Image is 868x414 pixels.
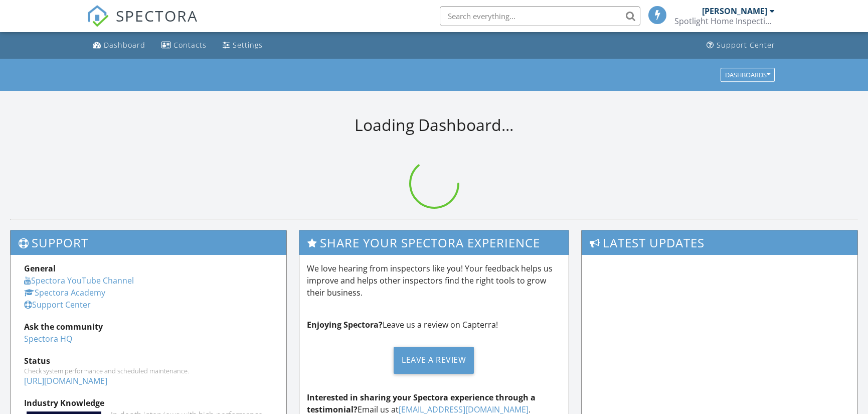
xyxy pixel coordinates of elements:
[24,375,107,386] a: [URL][DOMAIN_NAME]
[24,263,56,274] strong: General
[157,36,211,55] a: Contacts
[24,355,273,367] div: Status
[440,6,640,26] input: Search everything...
[11,230,286,255] h3: Support
[87,14,198,35] a: SPECTORA
[674,16,775,26] div: Spotlight Home Inspection LLC
[24,321,273,333] div: Ask the community
[703,36,779,55] a: Support Center
[173,40,207,50] div: Contacts
[24,367,273,375] div: Check system performance and scheduled maintenance.
[307,319,562,331] p: Leave us a review on Capterra!
[24,397,273,409] div: Industry Knowledge
[24,287,105,298] a: Spectora Academy
[702,6,767,16] div: [PERSON_NAME]
[219,36,267,55] a: Settings
[394,347,474,374] div: Leave a Review
[299,230,569,255] h3: Share Your Spectora Experience
[24,275,134,286] a: Spectora YouTube Channel
[89,36,149,55] a: Dashboard
[307,339,562,381] a: Leave a Review
[24,333,72,344] a: Spectora HQ
[582,230,857,255] h3: Latest Updates
[87,5,109,27] img: The Best Home Inspection Software - Spectora
[116,5,198,26] span: SPECTORA
[104,40,145,50] div: Dashboard
[717,40,775,50] div: Support Center
[307,319,383,330] strong: Enjoying Spectora?
[725,71,770,78] div: Dashboards
[24,299,91,310] a: Support Center
[721,68,775,82] button: Dashboards
[233,40,263,50] div: Settings
[307,262,562,299] p: We love hearing from inspectors like you! Your feedback helps us improve and helps other inspecto...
